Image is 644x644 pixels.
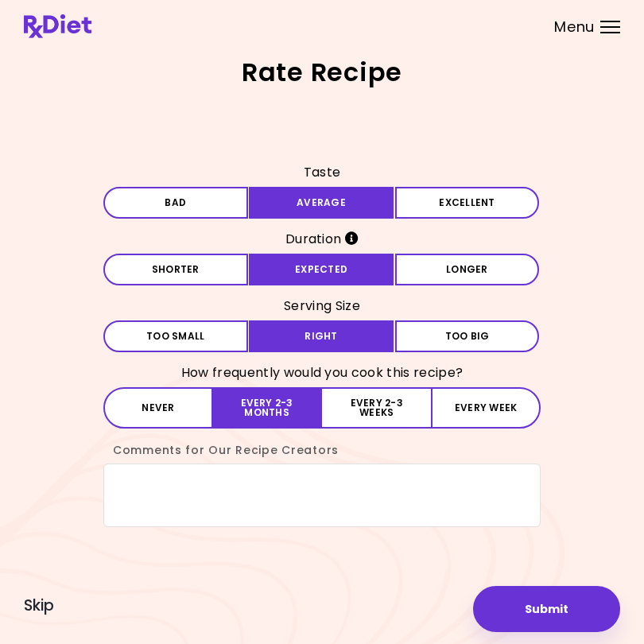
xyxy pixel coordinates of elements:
h3: Duration [103,227,541,252]
button: Every 2-3 months [213,387,322,429]
span: Too small [146,332,204,341]
span: Too big [445,332,490,341]
button: Every week [431,387,541,429]
h3: How frequently would you cook this recipe? [103,360,541,386]
button: Skip [24,597,54,615]
button: Too big [395,320,540,352]
span: Menu [554,20,595,34]
button: Too small [103,320,248,352]
button: Right [249,320,394,352]
button: Never [103,387,213,429]
label: Comments for Our Recipe Creators [103,442,339,458]
button: Longer [395,254,540,285]
button: Bad [103,187,248,219]
h3: Serving Size [103,293,541,319]
button: Excellent [395,187,540,219]
button: Shorter [103,254,248,285]
h2: Rate Recipe [24,60,620,85]
button: Average [249,187,394,219]
img: RxDiet [24,14,91,38]
h3: Taste [103,160,541,185]
i: Info [345,231,359,245]
button: Every 2-3 weeks [322,387,431,429]
button: Expected [249,254,394,285]
button: Submit [473,586,620,632]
